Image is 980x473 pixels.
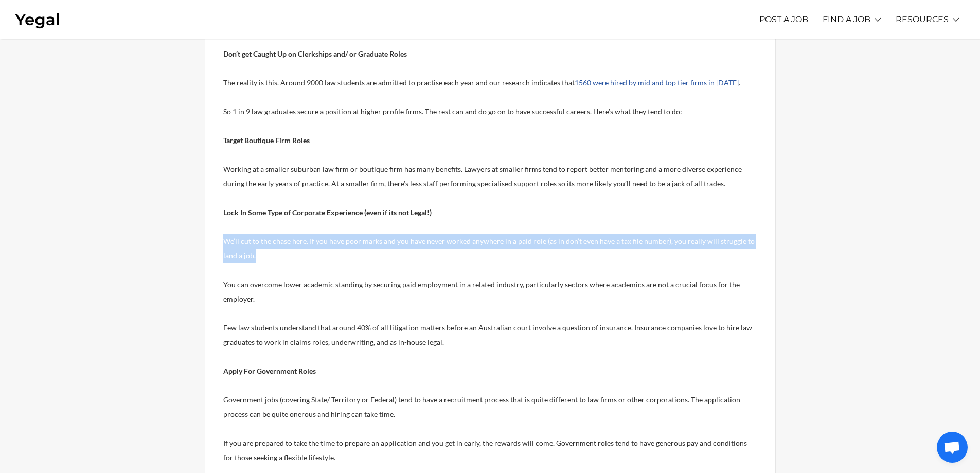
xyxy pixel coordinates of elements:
a: FIND A JOB [823,5,870,33]
a: 1560 were hired by mid and top tier firms in [DATE] [575,78,739,87]
span: We’ll cut to the chase here. If you have poor marks and you have never worked anywhere in a paid ... [223,237,755,260]
span: Working at a smaller suburban law firm or boutique firm has many benefits. Lawyers at smaller fir... [223,165,742,188]
div: Open chat [937,432,968,463]
b: Don’t get Caught Up on Clerkships and/ or Graduate Roles [223,49,407,58]
span: You can overcome lower academic standing by securing paid employment in a related industry, parti... [223,280,740,303]
span: If you are prepared to take the time to prepare an application and you get in early, the rewards ... [223,439,747,462]
a: RESOURCES [896,5,949,33]
span: Government jobs (covering State/ Territory or Federal) tend to have a recruitment process that is... [223,395,740,418]
span: Few law students understand that around 40% of all litigation matters before an Australian court ... [223,323,752,346]
b: Target Boutique Firm Roles [223,136,310,145]
b: Lock In Some Type of Corporate Experience (even if its not Legal!) [223,208,432,217]
span: So 1 in 9 law graduates secure a position at higher profile firms. The rest can and do go on to h... [223,107,682,116]
span: . [739,78,740,87]
b: Apply For Government Roles [223,366,316,375]
a: POST A JOB [759,5,808,33]
span: The reality is this. Around 9000 law students are admitted to practise each year and our research... [223,78,575,87]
